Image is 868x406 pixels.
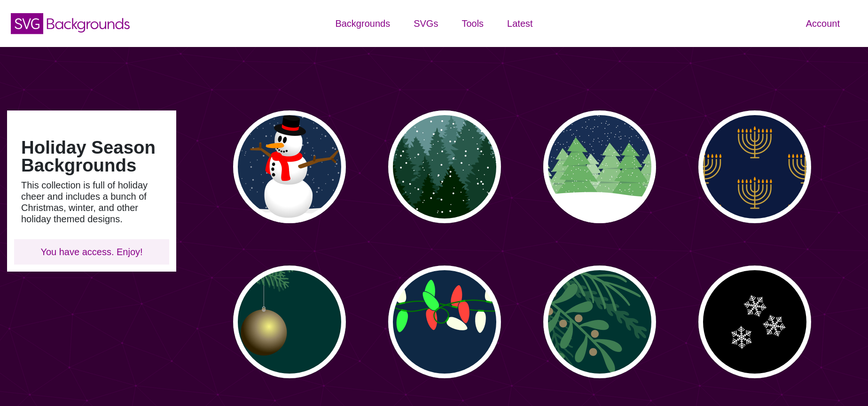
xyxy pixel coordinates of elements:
button: various vector plants [543,265,656,378]
p: This collection is full of holiday cheer and includes a bunch of Christmas, winter, and other hol... [21,180,162,225]
a: SVGs [402,9,450,38]
a: Account [794,9,852,38]
button: vector menorahs in alternating grid on dark blue background [698,110,811,223]
h1: Holiday Season Backgrounds [21,139,162,175]
button: gold tree ornament hanging from pine branch in vector [233,265,346,378]
button: vector art snowman with black hat, branch arms, and carrot nose [233,110,346,223]
button: vector forest trees fading into snowy mist [388,110,501,223]
button: Christmas lights drawn in vector art [388,265,501,378]
a: Tools [450,9,495,38]
p: You have access. Enjoy! [21,246,162,258]
button: white snowflakes on black background [698,265,811,378]
button: vector style pine trees in snowy scene [543,110,656,223]
a: Backgrounds [323,9,402,38]
a: Latest [495,9,544,38]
